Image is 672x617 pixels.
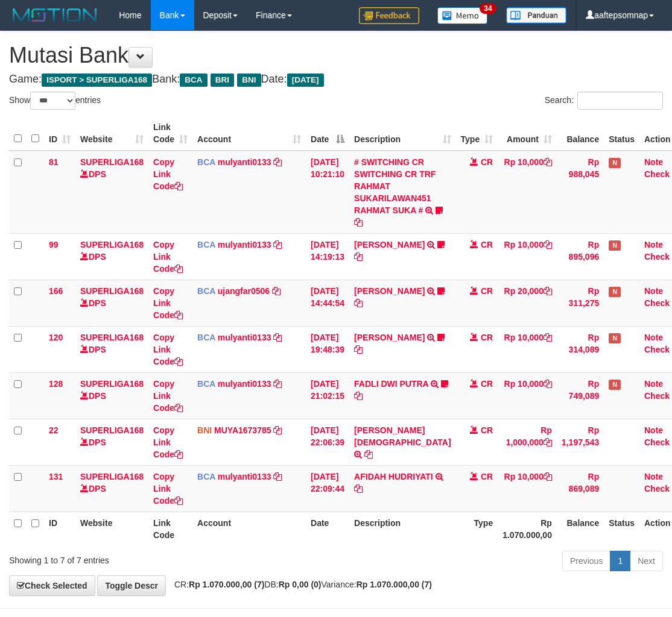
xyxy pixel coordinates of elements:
[30,92,75,110] select: Showentries
[153,286,183,320] a: Copy Link Code
[481,333,493,342] span: CR
[80,333,144,342] a: SUPERLIGA168
[480,3,496,14] span: 34
[437,7,488,24] img: Button%20Memo.svg
[9,43,663,67] h1: Mutasi Bank
[557,233,604,280] td: Rp 895,096
[75,512,148,546] th: Website
[609,287,621,297] span: Has Note
[218,286,270,296] a: ujangfar0506
[481,240,493,249] span: CR
[9,74,663,86] h4: Game: Bank: Date:
[75,233,148,280] td: DPS
[630,551,663,571] a: Next
[557,116,604,151] th: Balance
[49,333,63,342] span: 120
[644,333,663,342] a: Note
[557,465,604,512] td: Rp 869,089
[80,240,144,249] a: SUPERLIGA168
[481,379,493,389] span: CR
[75,465,148,512] td: DPS
[577,92,663,110] input: Search:
[609,158,621,168] span: Has Note
[306,151,349,234] td: [DATE] 10:21:10
[197,425,212,435] span: BNI
[42,74,152,87] span: ISPORT > SUPERLIGA168
[306,233,349,280] td: [DATE] 14:19:13
[557,372,604,419] td: Rp 749,089
[148,512,192,546] th: Link Code
[218,333,271,342] a: mulyanti0133
[354,425,451,447] a: [PERSON_NAME][DEMOGRAPHIC_DATA]
[498,372,557,419] td: Rp 10,000
[80,425,144,435] a: SUPERLIGA168
[75,372,148,419] td: DPS
[498,512,557,546] th: Rp 1.070.000,00
[354,484,363,493] a: Copy AFIDAH HUDRIYATI to clipboard
[544,437,552,447] a: Copy Rp 1,000,000 to clipboard
[544,240,552,249] a: Copy Rp 10,000 to clipboard
[272,286,281,296] a: Copy ujangfar0506 to clipboard
[273,240,282,249] a: Copy mulyanti0133 to clipboard
[544,157,552,167] a: Copy Rp 10,000 to clipboard
[498,326,557,372] td: Rp 10,000
[80,157,144,167] a: SUPERLIGA168
[75,419,148,465] td: DPS
[197,472,215,481] span: BCA
[306,512,349,546] th: Date
[644,298,670,308] a: Check
[644,425,663,435] a: Note
[544,379,552,389] a: Copy Rp 10,000 to clipboard
[354,298,363,308] a: Copy NOVEN ELING PRAYOG to clipboard
[153,333,183,366] a: Copy Link Code
[354,472,433,481] a: AFIDAH HUDRIYATI
[306,372,349,419] td: [DATE] 21:02:15
[498,419,557,465] td: Rp 1,000,000
[306,280,349,326] td: [DATE] 14:44:54
[354,286,425,296] a: [PERSON_NAME]
[273,333,282,342] a: Copy mulyanti0133 to clipboard
[153,472,183,506] a: Copy Link Code
[354,218,363,227] a: Copy # SWITCHING CR SWITCHING CR TRF RAHMAT SUKARILAWAN451 RAHMAT SUKA # to clipboard
[192,512,306,546] th: Account
[644,379,663,389] a: Note
[498,280,557,326] td: Rp 20,000
[75,151,148,234] td: DPS
[287,74,324,87] span: [DATE]
[644,437,670,447] a: Check
[545,92,663,110] label: Search:
[354,240,425,249] a: [PERSON_NAME]
[481,157,493,167] span: CR
[644,252,670,262] a: Check
[97,575,166,596] a: Toggle Descr
[75,280,148,326] td: DPS
[609,333,621,343] span: Has Note
[153,425,183,459] a: Copy Link Code
[192,116,306,151] th: Account: activate to sort column ascending
[306,116,349,151] th: Date: activate to sort column descending
[644,169,670,179] a: Check
[354,345,363,354] a: Copy AKBAR SAPUTR to clipboard
[609,380,621,390] span: Has Note
[80,472,144,481] a: SUPERLIGA168
[9,92,101,110] label: Show entries
[153,379,183,413] a: Copy Link Code
[80,379,144,389] a: SUPERLIGA168
[306,465,349,512] td: [DATE] 22:09:44
[562,551,610,571] a: Previous
[481,472,493,481] span: CR
[49,379,63,389] span: 128
[9,6,101,24] img: MOTION_logo.png
[544,286,552,296] a: Copy Rp 20,000 to clipboard
[279,580,322,589] strong: Rp 0,00 (0)
[273,379,282,389] a: Copy mulyanti0133 to clipboard
[9,550,271,566] div: Showing 1 to 7 of 7 entries
[354,157,436,215] a: # SWITCHING CR SWITCHING CR TRF RAHMAT SUKARILAWAN451 RAHMAT SUKA #
[49,425,59,435] span: 22
[644,391,670,401] a: Check
[189,580,264,589] strong: Rp 1.070.000,00 (7)
[218,240,271,249] a: mulyanti0133
[49,472,63,481] span: 131
[44,512,75,546] th: ID
[80,286,144,296] a: SUPERLIGA168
